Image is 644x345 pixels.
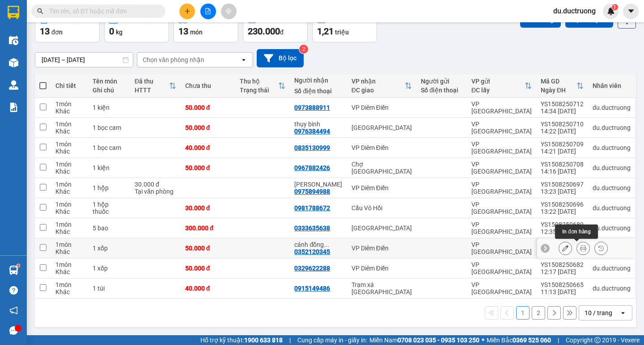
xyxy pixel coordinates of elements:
[289,335,291,345] span: |
[243,10,308,42] button: Đã thu230.000đ
[541,208,584,215] div: 13:22 [DATE]
[559,241,572,255] div: Sửa đơn hàng
[541,268,584,275] div: 12:17 [DATE]
[471,281,532,295] div: VP [GEOGRAPHIC_DATA]
[93,265,126,272] div: 1 xốp
[185,144,231,151] div: 40.000 đ
[352,78,405,85] div: VP nhận
[9,306,18,315] span: notification
[51,29,63,36] span: đơn
[185,104,231,111] div: 50.000 đ
[55,281,84,288] div: 1 món
[421,87,462,94] div: Số điện thoại
[369,335,479,345] span: Miền Nam
[9,80,18,90] img: warehouse-icon
[541,201,584,208] div: YS1508250696
[135,181,176,188] div: 30.000 đ
[55,108,84,115] div: Khác
[294,128,330,135] div: 0976384494
[178,26,188,37] span: 13
[55,268,84,275] div: Khác
[352,161,412,175] div: Chợ [GEOGRAPHIC_DATA]
[55,100,84,108] div: 1 món
[541,168,584,175] div: 14:16 [DATE]
[294,265,330,272] div: 0329622288
[37,8,43,14] span: search
[594,337,601,343] span: copyright
[471,78,525,85] div: VP gửi
[471,87,525,94] div: ĐC lấy
[26,23,28,30] span: -
[26,41,102,56] span: DCT20/51A Phường [GEOGRAPHIC_DATA]
[185,285,231,292] div: 40.000 đ
[541,261,584,268] div: YS1508250682
[174,10,238,42] button: Số lượng13món
[513,337,551,344] strong: 0369 525 060
[352,144,412,151] div: VP Diêm Điền
[347,74,416,98] th: Toggle SortBy
[352,245,412,252] div: VP Diêm Điền
[179,4,195,19] button: plus
[185,245,231,252] div: 50.000 đ
[240,87,278,94] div: Trạng thái
[294,224,330,232] div: 0333635638
[19,5,115,12] strong: CÔNG TY VẬN TẢI ĐỨC TRƯỞNG
[70,13,96,20] span: 19009397
[221,4,237,19] button: aim
[55,141,84,148] div: 1 món
[55,168,84,175] div: Khác
[541,100,584,108] div: YS1508250712
[471,141,532,155] div: VP [GEOGRAPHIC_DATA]
[619,309,627,316] svg: open
[9,103,18,112] img: solution-icon
[352,204,412,212] div: Cầu Vô Hối
[352,124,412,131] div: [GEOGRAPHIC_DATA]
[593,144,631,151] div: du.ductruong
[471,161,532,175] div: VP [GEOGRAPHIC_DATA]
[294,144,330,151] div: 0835130999
[294,181,342,188] div: hà lan
[93,184,126,191] div: 1 hộp
[185,82,231,89] div: Chưa thu
[294,104,330,111] div: 0973888911
[555,224,598,239] div: In đơn hàng
[546,5,603,17] span: du.ductruong
[585,308,612,317] div: 10 / trang
[280,29,284,36] span: đ
[541,161,584,168] div: YS1508250708
[225,8,232,14] span: aim
[55,228,84,235] div: Khác
[607,7,615,15] img: icon-new-feature
[200,4,216,19] button: file-add
[471,221,532,235] div: VP [GEOGRAPHIC_DATA]
[467,74,536,98] th: Toggle SortBy
[135,188,176,195] div: Tại văn phòng
[28,61,70,68] span: -
[541,221,584,228] div: YS1508250689
[612,4,618,10] sup: 1
[93,224,126,232] div: 5 bao
[471,201,532,215] div: VP [GEOGRAPHIC_DATA]
[294,204,330,212] div: 0981788672
[9,36,18,45] img: warehouse-icon
[294,285,330,292] div: 0915149486
[471,261,532,275] div: VP [GEOGRAPHIC_DATA]
[55,128,84,135] div: Khác
[55,201,84,208] div: 1 món
[7,37,16,43] span: Gửi
[352,281,412,295] div: Trạm xá [GEOGRAPHIC_DATA]
[324,241,329,248] span: ...
[294,77,342,84] div: Người nhận
[93,104,126,111] div: 1 kiện
[143,55,204,64] div: Chọn văn phòng nhận
[185,204,231,212] div: 30.000 đ
[593,224,631,232] div: du.ductruong
[185,124,231,131] div: 50.000 đ
[55,221,84,228] div: 1 món
[35,53,133,67] input: Select a date range.
[471,241,532,255] div: VP [GEOGRAPHIC_DATA]
[205,8,211,14] span: file-add
[398,337,479,344] strong: 0708 023 035 - 0935 103 250
[299,45,308,54] sup: 2
[248,26,280,37] span: 230.000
